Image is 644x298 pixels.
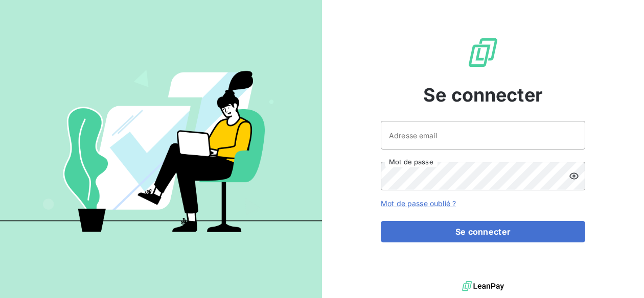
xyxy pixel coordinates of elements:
img: logo [462,279,504,294]
img: Logo LeanPay [467,36,499,69]
span: Se connecter [423,81,543,109]
a: Mot de passe oublié ? [381,199,456,208]
button: Se connecter [381,221,585,242]
input: placeholder [381,121,585,150]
